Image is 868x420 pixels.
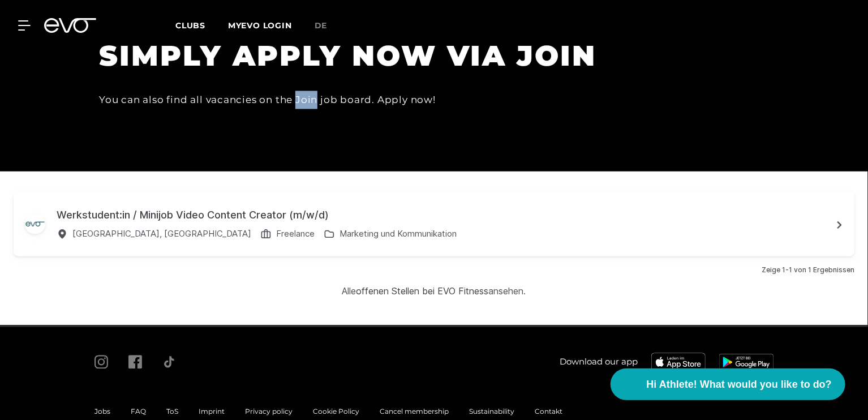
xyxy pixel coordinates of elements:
div: You can also find all vacancies on the Join job board. Apply now! [99,91,608,109]
div: Marketing und Kommunikation [340,228,457,241]
a: Contakt [535,408,562,416]
img: evofitness app [651,353,706,371]
div: Freelance [276,228,315,241]
div: Alle ansehen. [342,285,526,298]
a: Cancel membership [380,408,449,416]
a: FAQ [131,408,146,416]
div: Werkstudent:in / Minijob Video Content Creator (m/w/d) [57,208,832,223]
span: Hi Athlete! What would you like to do? [647,377,832,392]
span: Download our app [560,356,638,369]
a: offenen Stellen bei EVO Fitness [356,286,489,297]
button: Hi Athlete! What would you like to do? [611,368,845,400]
a: ToS [166,408,178,416]
a: Werkstudent:in / Minijob Video Content Creator (m/w/d)[GEOGRAPHIC_DATA], [GEOGRAPHIC_DATA]Freelan... [14,192,854,257]
a: Imprint [199,408,225,416]
a: MYEVO LOGIN [228,20,292,31]
a: Privacy policy [245,408,293,416]
h1: SIMPLY APPLY NOW VIA JOIN [99,37,608,74]
a: de [315,19,341,32]
span: de [315,20,328,31]
a: Clubs [175,20,228,31]
a: Jobs [94,408,110,416]
span: Clubs [175,20,205,31]
a: Cookie Policy [313,408,359,416]
div: [GEOGRAPHIC_DATA], [GEOGRAPHIC_DATA] [72,228,251,241]
img: Werkstudent:in / Minijob Video Content Creator (m/w/d) [25,214,45,234]
div: Zeige 1-1 von 1 Ergebnissen [14,265,854,276]
img: evofitness app [719,354,774,370]
a: Sustainability [469,408,514,416]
